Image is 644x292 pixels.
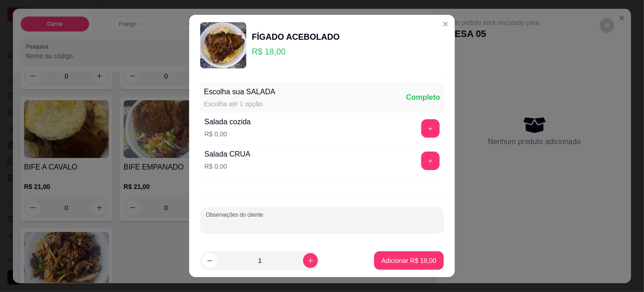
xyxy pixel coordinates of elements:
[202,253,217,268] button: decrease-product-quantity
[204,162,250,171] p: R$ 0,00
[204,86,275,97] div: Escolha sua SALADA
[374,251,444,270] button: Adicionar R$ 18,00
[204,149,250,160] div: Salada CRUA
[200,22,246,68] img: product-image
[438,17,453,31] button: Close
[406,92,440,103] div: Completo
[204,129,251,139] p: R$ 0,00
[204,99,275,109] div: Escolha até 1 opção
[252,45,340,58] p: R$ 18,00
[303,253,318,268] button: increase-product-quantity
[421,152,440,170] button: add
[206,211,266,219] label: Observações do cliente
[421,119,440,138] button: add
[252,30,340,43] div: FÍGADO ACEBOLADO
[206,219,438,229] input: Observações do cliente
[382,256,436,265] p: Adicionar R$ 18,00
[204,116,251,128] div: Salada cozida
